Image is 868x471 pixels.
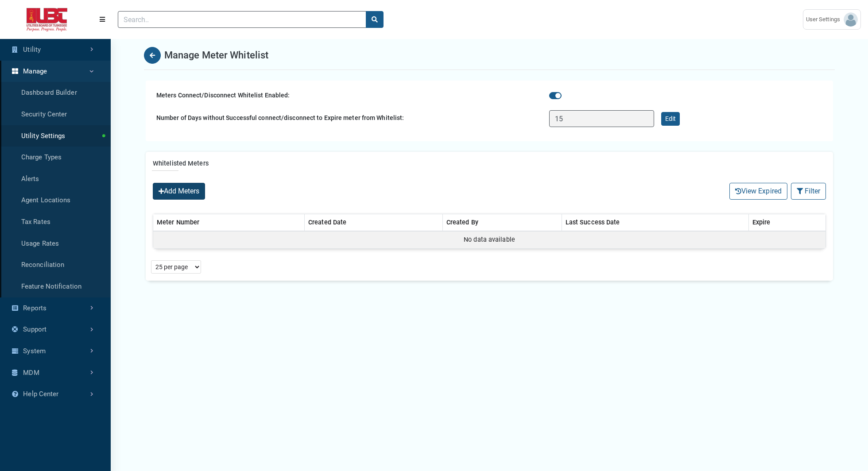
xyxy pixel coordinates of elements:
button: Edit [661,112,680,126]
h2: Whitelisted Meters [146,152,833,169]
button: Menu [94,12,111,27]
button: Add Meters [153,183,205,200]
th: Expire [748,214,825,231]
button: Filter [791,183,826,200]
a: View Expired [729,183,787,200]
th: Last Success Date [562,214,748,231]
label: Number of Days without Successful connect/disconnect to Expire meter from Whitelist: [153,110,546,127]
th: Meter Number [153,214,305,231]
button: Back [144,47,161,64]
a: User Settings [803,9,861,30]
label: Meters Connect/Disconnect Whitelist Enabled: [153,88,546,103]
img: ALTSK Logo [7,8,87,31]
th: Created Date [305,214,443,231]
td: No data available [153,231,826,248]
th: Created By [442,214,562,231]
input: Search [118,11,366,28]
select: Pagination dropdown [151,260,201,274]
span: User Settings [806,15,844,24]
h1: Manage Meter Whitelist [164,48,268,62]
button: search [366,11,384,28]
